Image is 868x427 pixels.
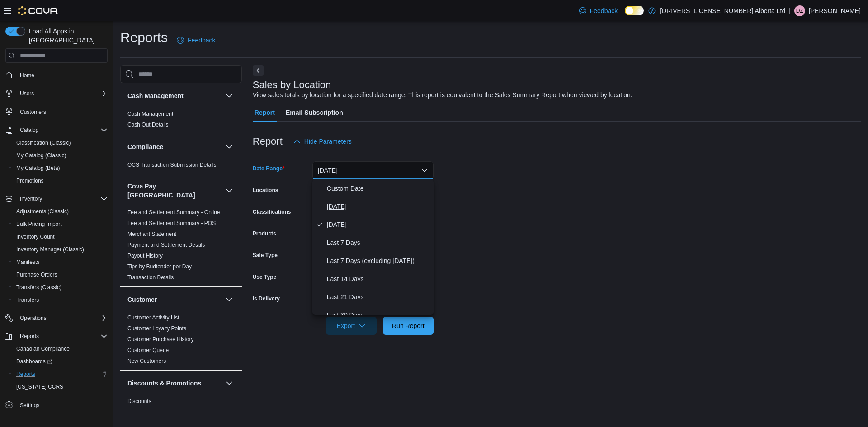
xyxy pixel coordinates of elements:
[16,296,39,304] span: Transfers
[13,381,67,392] a: [US_STATE] CCRS
[13,150,108,161] span: My Catalog (Classic)
[127,314,179,321] a: Customer Activity List
[16,331,42,342] button: Reports
[13,381,108,392] span: Washington CCRS
[253,273,276,281] label: Use Type
[16,313,108,324] span: Operations
[16,88,38,99] button: Users
[127,220,216,227] span: Fee and Settlement Summary - POS
[253,136,283,147] h3: Report
[127,241,205,249] span: Payment and Settlement Details
[13,343,108,354] span: Canadian Compliance
[13,219,108,230] span: Bulk Pricing Import
[120,160,242,174] div: Compliance
[20,402,39,409] span: Settings
[120,28,168,47] h1: Reports
[120,108,242,134] div: Cash Management
[25,27,108,45] span: Load All Apps in [GEOGRAPHIC_DATA]
[127,263,192,270] a: Tips by Budtender per Day
[660,5,785,16] p: [DRIVERS_LICENSE_NUMBER] Alberta Ltd
[16,107,50,117] a: Customers
[9,243,111,256] button: Inventory Manager (Classic)
[2,192,111,205] button: Inventory
[13,175,108,186] span: Promotions
[16,400,43,411] a: Settings
[13,356,108,367] span: Dashboards
[2,87,111,100] button: Users
[13,282,65,293] a: Transfers (Classic)
[127,231,176,237] a: Merchant Statement
[253,187,278,194] label: Locations
[13,175,47,186] a: Promotions
[16,152,66,159] span: My Catalog (Classic)
[20,72,34,79] span: Home
[127,161,217,169] span: OCS Transaction Submission Details
[16,106,108,117] span: Customers
[127,252,163,259] span: Payout History
[253,252,278,259] label: Sale Type
[18,6,58,15] img: Cova
[327,291,430,302] span: Last 21 Days
[13,356,56,367] a: Dashboards
[13,369,39,380] a: Reports
[127,295,222,304] button: Customer
[327,201,430,212] span: [DATE]
[16,331,108,342] span: Reports
[20,108,46,116] span: Customers
[13,257,108,267] span: Manifests
[13,295,108,305] span: Transfers
[2,312,111,324] button: Operations
[590,6,618,15] span: Feedback
[392,321,425,330] span: Run Report
[127,110,173,117] span: Cash Management
[253,65,264,76] button: Next
[13,244,108,255] span: Inventory Manager (Classic)
[327,237,430,248] span: Last 7 Days
[20,127,38,134] span: Catalog
[794,5,805,16] div: Doug Zimmerman
[224,378,235,389] button: Discounts & Promotions
[16,313,50,324] button: Operations
[127,263,192,270] span: Tips by Budtender per Day
[16,88,108,99] span: Users
[312,161,434,179] button: [DATE]
[13,137,75,148] a: Classification (Classic)
[127,398,151,404] a: Discounts
[9,294,111,306] button: Transfers
[16,258,39,266] span: Manifests
[625,6,644,15] input: Dark Mode
[127,182,222,200] h3: Cova Pay [GEOGRAPHIC_DATA]
[253,165,285,172] label: Date Range
[173,31,219,49] a: Feedback
[16,358,52,365] span: Dashboards
[127,336,194,343] a: Customer Purchase History
[127,357,166,365] span: New Customers
[127,142,163,151] h3: Compliance
[9,230,111,243] button: Inventory Count
[127,253,163,259] a: Payout History
[327,310,430,320] span: Last 30 Days
[253,80,331,90] h3: Sales by Location
[127,347,169,353] a: Customer Queue
[224,185,235,196] button: Cova Pay [GEOGRAPHIC_DATA]
[290,132,355,150] button: Hide Parameters
[9,355,111,368] a: Dashboards
[13,150,70,161] a: My Catalog (Classic)
[13,231,58,242] a: Inventory Count
[331,317,371,335] span: Export
[2,330,111,343] button: Reports
[9,343,111,355] button: Canadian Compliance
[13,343,73,354] a: Canadian Compliance
[127,121,169,128] span: Cash Out Details
[13,282,108,293] span: Transfers (Classic)
[127,295,157,304] h3: Customer
[16,345,70,352] span: Canadian Compliance
[13,369,108,380] span: Reports
[127,111,173,117] a: Cash Management
[127,91,222,100] button: Cash Management
[224,90,235,101] button: Cash Management
[13,137,108,148] span: Classification (Classic)
[9,205,111,218] button: Adjustments (Classic)
[127,379,201,388] h3: Discounts & Promotions
[9,149,111,162] button: My Catalog (Classic)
